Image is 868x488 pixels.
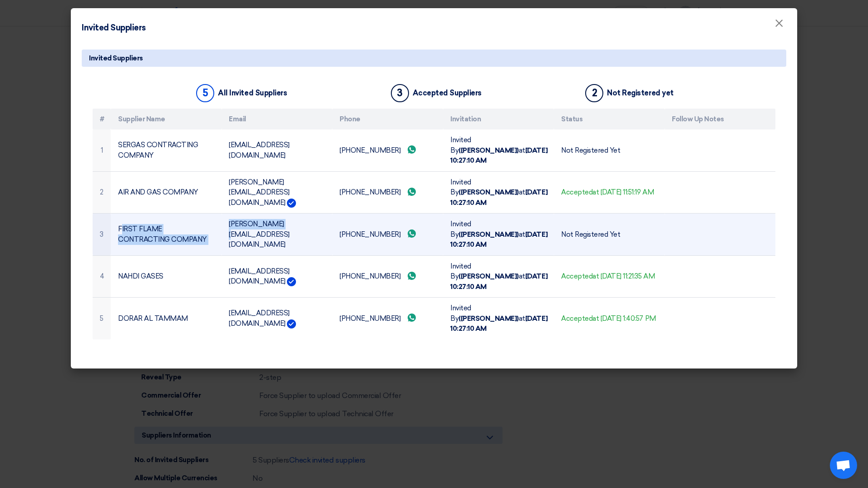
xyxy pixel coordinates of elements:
[450,304,547,333] span: Invited By at
[82,22,146,34] h4: Invited Suppliers
[450,220,547,249] span: Invited By at
[111,255,222,298] td: NAHDI GASES
[111,129,222,171] td: SERGAS CONTRACTING COMPANY
[592,314,656,323] span: at [DATE] 1:40:57 PM
[93,214,111,256] td: 3
[287,199,296,208] img: Verified Account
[222,298,332,339] td: [EMAIL_ADDRESS][DOMAIN_NAME]
[450,188,547,207] b: [DATE] 10:27:10 AM
[332,255,443,298] td: [PHONE_NUMBER]
[111,214,222,256] td: FIRST FLAME CONTRACTING COMPANY
[222,171,332,214] td: [PERSON_NAME][EMAIL_ADDRESS][DOMAIN_NAME]
[561,271,657,282] div: Accepted
[332,214,443,256] td: [PHONE_NUMBER]
[561,187,657,198] div: Accepted
[222,129,332,171] td: [EMAIL_ADDRESS][DOMAIN_NAME]
[332,298,443,339] td: [PHONE_NUMBER]
[218,89,287,97] div: All Invited Suppliers
[93,109,111,130] th: #
[561,314,657,324] div: Accepted
[459,314,519,323] b: ([PERSON_NAME])
[111,109,222,130] th: Supplier Name
[459,146,519,154] b: ([PERSON_NAME])
[592,272,655,280] span: at [DATE] 11:21:35 AM
[561,229,657,240] div: Not Registered Yet
[93,255,111,298] td: 4
[332,109,443,130] th: Phone
[443,109,554,130] th: Invitation
[222,214,332,256] td: [PERSON_NAME][EMAIL_ADDRESS][DOMAIN_NAME]
[459,272,519,280] b: ([PERSON_NAME])
[607,89,673,97] div: Not Registered yet
[287,319,296,329] img: Verified Account
[450,272,547,291] b: [DATE] 10:27:10 AM
[450,178,547,207] span: Invited By at
[554,109,665,130] th: Status
[111,171,222,214] td: AIR AND GAS COMPANY
[111,298,222,339] td: DORAR AL TAMMAM
[222,109,332,130] th: Email
[767,15,791,33] button: Close
[89,53,143,63] span: Invited Suppliers
[332,129,443,171] td: [PHONE_NUMBER]
[93,129,111,171] td: 1
[592,188,654,196] span: at [DATE] 11:51:19 AM
[459,230,519,239] b: ([PERSON_NAME])
[665,109,775,130] th: Follow Up Notes
[450,262,547,291] span: Invited By at
[332,171,443,214] td: [PHONE_NUMBER]
[413,89,482,97] div: Accepted Suppliers
[287,277,296,286] img: Verified Account
[450,136,547,164] span: Invited By at
[222,255,332,298] td: [EMAIL_ADDRESS][DOMAIN_NAME]
[561,145,657,156] div: Not Registered Yet
[391,84,409,102] div: 3
[93,298,111,339] td: 5
[585,84,603,102] div: 2
[93,171,111,214] td: 2
[830,452,857,479] div: Open chat
[196,84,214,102] div: 5
[774,16,784,35] span: ×
[459,188,519,196] b: ([PERSON_NAME])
